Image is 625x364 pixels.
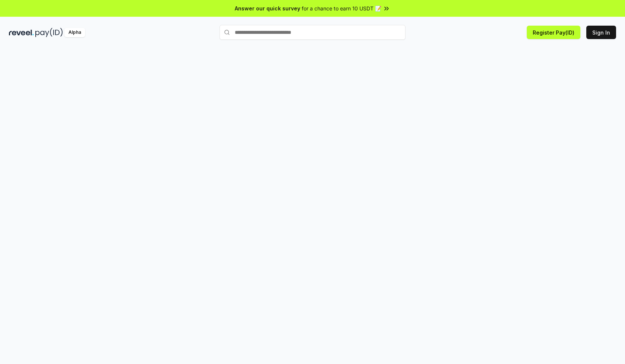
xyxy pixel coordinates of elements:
[64,28,85,37] div: Alpha
[35,28,63,37] img: pay_id
[586,26,616,39] button: Sign In
[527,26,580,39] button: Register Pay(ID)
[302,4,381,12] span: for a chance to earn 10 USDT 📝
[235,4,300,12] span: Answer our quick survey
[9,28,34,37] img: reveel_dark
